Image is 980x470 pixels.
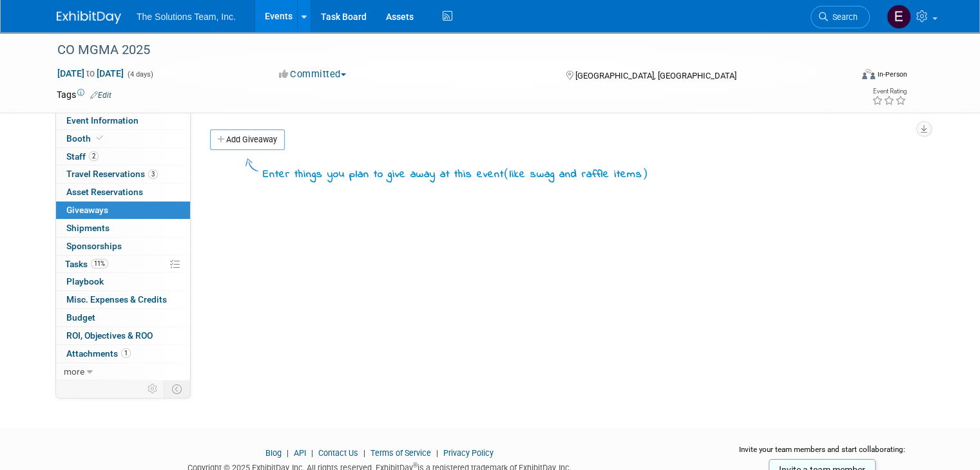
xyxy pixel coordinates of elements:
[274,68,351,81] button: Committed
[66,330,153,341] span: ROI, Objectives & ROO
[57,68,124,79] span: [DATE] [DATE]
[56,273,190,290] a: Playbook
[148,169,158,179] span: 3
[782,67,907,86] div: Event Format
[66,169,158,179] span: Travel Reservations
[56,238,190,255] a: Sponsorships
[370,448,431,458] a: Terms of Service
[53,39,835,62] div: CO MGMA 2025
[97,135,103,142] i: Booth reservation complete
[56,327,190,344] a: ROI, Objectives & ROO
[65,259,108,269] span: Tasks
[56,291,190,308] a: Misc. Expenses & Credits
[413,462,418,469] sup: ®
[66,115,139,126] span: Event Information
[66,241,122,251] span: Sponsorships
[142,381,164,397] td: Personalize Event Tab Strip
[887,5,911,29] img: Eli Gooden
[137,12,236,22] span: The Solutions Team, Inc.
[84,68,97,79] span: to
[872,88,907,95] div: Event Rating
[308,448,316,458] span: |
[56,112,190,129] a: Event Information
[811,6,870,28] a: Search
[57,11,121,24] img: ExhibitDay
[504,167,510,180] span: (
[66,276,104,287] span: Playbook
[265,448,282,458] a: Blog
[862,69,875,79] img: Format-Inperson.png
[126,70,153,79] span: (4 days)
[56,148,190,165] a: Staff2
[575,71,736,80] span: [GEOGRAPHIC_DATA], [GEOGRAPHIC_DATA]
[66,205,108,215] span: Giveaways
[56,345,190,362] a: Attachments1
[66,348,131,359] span: Attachments
[56,220,190,237] a: Shipments
[443,448,494,458] a: Privacy Policy
[210,129,285,150] a: Add Giveaway
[56,363,190,381] a: more
[877,70,907,79] div: In-Person
[433,448,441,458] span: |
[56,309,190,326] a: Budget
[294,448,306,458] a: API
[56,130,190,147] a: Booth
[91,259,108,268] span: 11%
[66,223,110,233] span: Shipments
[56,202,190,219] a: Giveaways
[121,348,131,358] span: 1
[56,165,190,183] a: Travel Reservations3
[57,88,111,101] td: Tags
[64,366,84,377] span: more
[66,312,95,323] span: Budget
[56,183,190,201] a: Asset Reservations
[263,165,648,183] div: Enter things you plan to give away at this event like swag and raffle items
[828,12,858,22] span: Search
[90,91,111,100] a: Edit
[642,167,648,180] span: )
[318,448,358,458] a: Contact Us
[283,448,292,458] span: |
[66,187,143,197] span: Asset Reservations
[721,444,923,464] div: Invite your team members and start collaborating:
[360,448,369,458] span: |
[56,256,190,273] a: Tasks11%
[66,133,106,144] span: Booth
[89,151,99,161] span: 2
[66,151,99,162] span: Staff
[66,294,167,305] span: Misc. Expenses & Credits
[164,381,191,397] td: Toggle Event Tabs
